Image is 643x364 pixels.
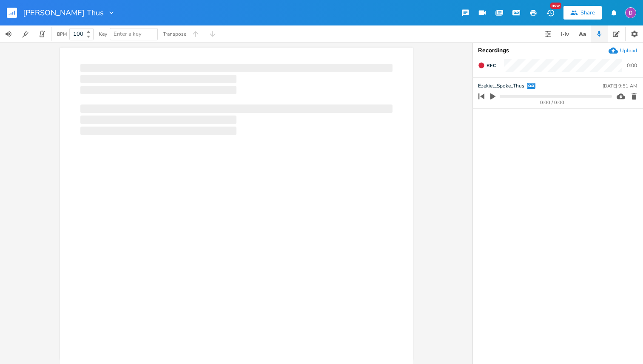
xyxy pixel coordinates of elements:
[475,59,499,72] button: Rec
[625,7,636,18] img: Dylan
[542,5,559,20] button: New
[550,3,561,9] div: New
[99,31,107,37] div: Key
[563,6,602,20] button: Share
[478,48,638,54] div: Recordings
[620,47,637,54] div: Upload
[603,84,637,88] div: [DATE] 9:51 AM
[478,82,524,90] span: Ezekiel_Spoke_Thus
[580,9,595,17] div: Share
[487,62,496,69] span: Rec
[609,46,637,55] button: Upload
[23,9,104,17] span: [PERSON_NAME] Thus
[627,63,637,68] div: 0:00
[114,30,142,38] span: Enter a key
[57,32,67,37] div: BPM
[493,100,612,105] div: 0:00 / 0:00
[163,31,186,37] div: Transpose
